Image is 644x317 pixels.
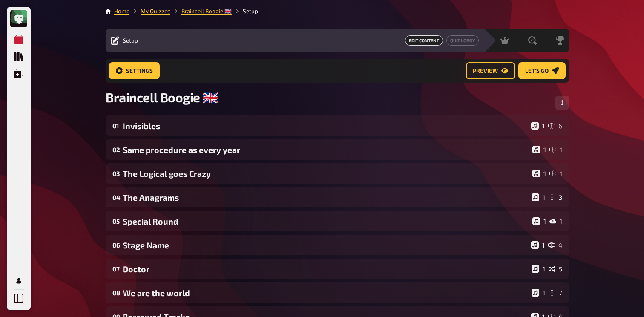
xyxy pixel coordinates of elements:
a: Overlays [10,65,27,82]
div: 4 [548,241,562,249]
span: Braincell Boogie 🇬🇧​ [106,89,218,105]
a: My Quizzes [141,8,170,14]
div: The Logical goes Crazy [123,169,529,179]
a: Profile [10,272,27,289]
span: Preview [473,68,498,74]
a: Edit Content [405,35,443,46]
div: 1 [531,122,545,130]
div: 1 [532,193,545,201]
div: 04 [112,193,119,201]
div: 01 [112,122,119,130]
a: Quiz Library [10,48,27,65]
div: Special Round [123,216,529,226]
div: 1 [531,241,545,249]
div: 1 [549,146,562,153]
div: 1 [549,170,562,177]
div: Stage Name [123,240,528,250]
span: Setup [123,37,138,44]
a: Home [114,8,129,14]
div: 05 [112,217,119,225]
div: Same procedure as every year [123,145,529,155]
li: Setup [232,7,258,15]
div: 6 [548,122,562,130]
a: Braincell Boogie 🇬🇧​ [181,8,232,14]
div: 3 [549,193,562,201]
li: Home [114,7,129,15]
div: Doctor [123,264,528,274]
div: 7 [549,289,562,297]
div: 1 [532,146,546,153]
li: Braincell Boogie 🇬🇧​ [170,7,232,15]
button: Preview [466,62,515,79]
span: Settings [126,68,153,74]
div: 06 [112,241,119,249]
a: My Quizzes [10,31,27,48]
div: 1 [532,170,546,177]
div: 5 [549,265,562,273]
div: The Anagrams [123,193,528,202]
div: 03 [112,170,119,177]
div: 07 [112,265,119,273]
button: Let's go [518,62,566,79]
div: 1 [532,289,545,297]
div: 1 [532,265,545,273]
div: 08 [112,289,119,297]
div: 02 [112,146,119,153]
div: Invisibles [123,121,528,131]
button: Settings [109,62,160,79]
div: We are the world [123,288,528,298]
button: Quiz Lobby [446,35,479,46]
div: 1 [532,217,546,225]
span: Let's go [525,68,549,74]
div: 1 [549,217,562,225]
li: My Quizzes [129,7,170,15]
button: Change Order [555,96,569,110]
